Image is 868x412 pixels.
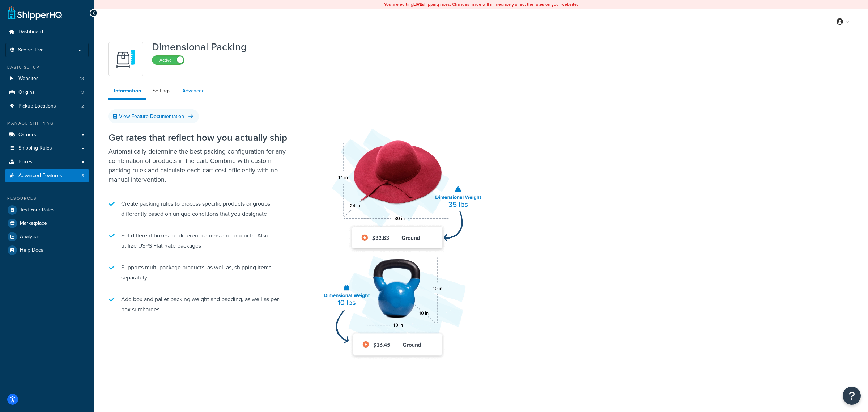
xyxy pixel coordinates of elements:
a: View Feature Documentation [109,109,199,123]
a: Shipping Rules [5,142,89,155]
a: Settings [147,84,176,98]
a: Advanced Features5 [5,169,89,182]
span: Carriers [18,132,36,138]
h1: Dimensional Packing [152,42,247,52]
a: Advanced [177,84,210,98]
li: Add box and pallet packing weight and padding, as well as per-box surcharges [109,291,289,318]
span: Test Your Rates [20,207,55,213]
span: Origins [18,89,35,96]
img: Dimensional Shipping [311,111,485,371]
span: Dashboard [18,29,43,35]
li: Set different boxes for different carriers and products. Also, utilize USPS Flat Rate packages [109,227,289,255]
a: Boxes [5,155,89,169]
span: 3 [81,89,84,96]
div: Basic Setup [5,64,89,71]
span: Analytics [20,234,40,240]
a: Pickup Locations2 [5,100,89,113]
span: Advanced Features [18,173,62,179]
h2: Get rates that reflect how you actually ship [109,133,289,143]
li: Advanced Features [5,169,89,182]
a: Information [109,84,146,100]
label: Active [152,56,184,64]
a: Origins3 [5,86,89,99]
a: Help Docs [5,244,89,257]
a: Test Your Rates [5,203,89,216]
div: Manage Shipping [5,120,89,126]
li: Websites [5,72,89,85]
span: 5 [81,173,84,179]
span: Websites [18,76,39,82]
li: Supports multi-package products, as well as, shipping items separately [109,259,289,286]
a: Analytics [5,230,89,243]
span: Pickup Locations [18,103,56,109]
span: Boxes [18,159,33,165]
a: Websites18 [5,72,89,85]
span: Shipping Rules [18,145,52,151]
li: Create packing rules to process specific products or groups differently based on unique condition... [109,195,289,223]
span: Marketplace [20,220,47,227]
span: 2 [81,103,84,109]
span: 18 [80,76,84,82]
a: Dashboard [5,25,89,39]
p: Automatically determine the best packing configuration for any combination of products in the car... [109,147,289,184]
a: Marketplace [5,217,89,230]
img: DTVBYsAAAAAASUVORK5CYII= [113,46,139,72]
button: Open Resource Center [843,387,861,405]
a: Carriers [5,128,89,142]
div: Resources [5,196,89,202]
li: Pickup Locations [5,100,89,113]
span: Scope: Live [18,47,44,53]
li: Origins [5,86,89,99]
b: LIVE [413,1,422,8]
span: Help Docs [20,247,43,253]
